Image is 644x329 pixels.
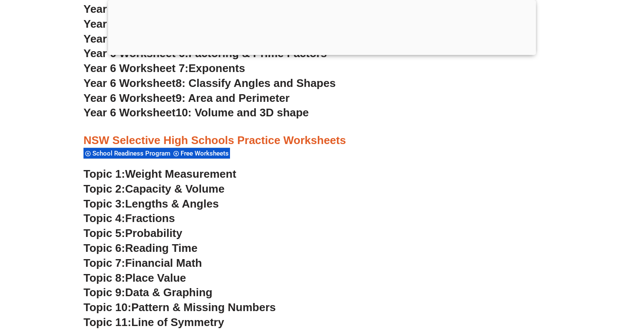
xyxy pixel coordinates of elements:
a: Year 6 Worksheet 4:Percents [83,17,235,30]
a: Topic 5:Probability [83,227,182,240]
span: Probability [125,227,182,240]
span: Topic 9: [83,286,125,299]
span: Weight Measurement [125,167,236,180]
span: Capacity & Volume [125,182,224,195]
a: Year 6 Worksheet 7:Exponents [83,62,245,75]
span: Year 6 Worksheet [83,77,175,89]
a: Topic 9:Data & Graphing [83,286,213,299]
a: Year 6 Worksheet 6:Factoring & Prime Factors [83,47,327,60]
a: Topic 6:Reading Time [83,242,198,254]
span: Pattern & Missing Numbers [131,301,276,314]
span: 9: Area and Perimeter [175,92,290,104]
span: Topic 1: [83,167,125,180]
span: 8: Classify Angles and Shapes [175,77,336,89]
span: Year 6 Worksheet [83,92,175,104]
span: Topic 5: [83,227,125,240]
span: School Readiness Program [92,150,173,157]
a: Topic 8:Place Value [83,271,186,284]
span: Topic 7: [83,257,125,269]
span: Year 6 Worksheet 7: [83,62,189,75]
a: Topic 1:Weight Measurement [83,167,236,180]
span: Topic 8: [83,271,125,284]
a: Topic 3:Lengths & Angles [83,197,219,210]
a: Topic 2:Capacity & Volume [83,182,224,195]
h3: NSW Selective High Schools Practice Worksheets [83,133,561,148]
a: Year 6 Worksheet10: Volume and 3D shape [83,106,309,119]
span: Topic 11: [83,316,131,329]
span: Topic 6: [83,242,125,254]
a: Topic 7:Financial Math [83,257,202,269]
a: Topic 4:Fractions [83,212,175,225]
a: Year 6 Worksheet 3:Fractions [83,3,238,15]
span: Topic 10: [83,301,131,314]
a: Topic 10:Pattern & Missing Numbers [83,301,276,314]
span: Topic 4: [83,212,125,225]
span: Exponents [189,62,245,75]
span: Topic 3: [83,197,125,210]
span: Year 6 Worksheet 4: [83,17,189,30]
span: Year 6 Worksheet [83,106,175,119]
span: Data & Graphing [125,286,213,299]
span: Year 6 Worksheet 5: [83,32,189,45]
span: Reading Time [125,242,198,254]
span: Year 6 Worksheet 6: [83,47,189,60]
span: Line of Symmetry [131,316,224,329]
span: Fractions [125,212,175,225]
iframe: Chat Widget [498,233,644,329]
span: Financial Math [125,257,202,269]
a: Topic 11:Line of Symmetry [83,316,224,329]
span: Year 6 Worksheet 3: [83,3,189,15]
a: Year 6 Worksheet 5:Proportions & Ratios [83,32,299,45]
a: Year 6 Worksheet8: Classify Angles and Shapes [83,77,336,89]
span: Free Worksheets [181,150,231,157]
span: Topic 2: [83,182,125,195]
span: Lengths & Angles [125,197,219,210]
div: Free Worksheets [172,147,230,159]
div: School Readiness Program [83,147,172,159]
span: 10: Volume and 3D shape [175,106,309,119]
a: Year 6 Worksheet9: Area and Perimeter [83,92,290,104]
span: Place Value [125,271,186,284]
